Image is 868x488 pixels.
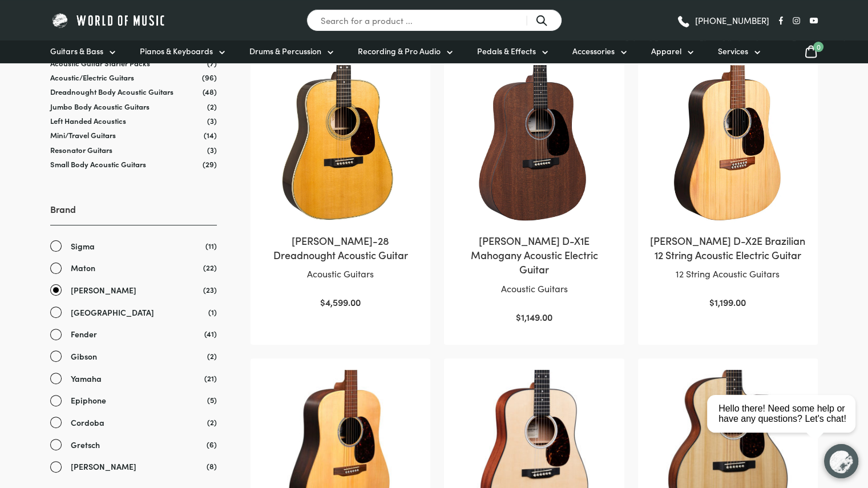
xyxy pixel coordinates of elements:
img: Martin D-28 Dreadnought Acoustic Guitar [262,65,419,222]
bdi: 4,599.00 [320,296,361,308]
span: (14) [204,130,217,140]
span: (48) [203,87,217,96]
span: (96) [202,72,217,82]
span: Sigma [71,240,95,253]
span: (29) [203,159,217,169]
span: Fender [71,328,97,341]
span: Apparel [651,45,681,57]
a: Resonator Guitars [50,144,112,155]
span: [PERSON_NAME] [71,460,136,473]
span: (1) [208,306,217,318]
a: Dreadnought Body Acoustic Guitars [50,86,173,97]
img: World of Music [50,11,167,29]
a: [PERSON_NAME] [50,460,217,473]
a: [PERSON_NAME] D-X1E Mahogany Acoustic Electric GuitarAcoustic Guitars $1,149.00 [455,65,612,325]
span: (6) [207,438,217,450]
span: [PERSON_NAME] [71,284,136,297]
h2: [PERSON_NAME] D-X2E Brazilian 12 String Acoustic Electric Guitar [649,233,806,262]
span: (11) [205,240,217,252]
a: Epiphone [50,394,217,407]
p: 12 String Acoustic Guitars [649,267,806,281]
span: (2) [207,102,217,111]
span: Services [718,45,748,57]
span: (2) [207,350,217,362]
a: Sigma [50,240,217,253]
a: [PERSON_NAME] [50,284,217,297]
a: Left Handed Acoustics [50,115,126,126]
span: (5) [207,394,217,406]
a: Gibson [50,350,217,363]
bdi: 1,149.00 [516,310,552,323]
span: (41) [204,328,217,340]
a: Acoustic Guitar Starter Packs [50,58,150,68]
span: Recording & Pro Audio [358,45,441,57]
span: $ [516,310,521,323]
a: Jumbo Body Acoustic Guitars [50,101,150,112]
span: $ [709,296,714,308]
span: Pianos & Keyboards [140,45,213,57]
span: [PHONE_NUMBER] [695,16,769,25]
a: [PERSON_NAME] D-X2E Brazilian 12 String Acoustic Electric Guitar12 String Acoustic Guitars $1,199.00 [649,65,806,310]
span: Pedals & Effects [477,45,536,57]
span: (8) [207,460,217,472]
span: (23) [203,284,217,296]
a: Yamaha [50,372,217,385]
img: Martin D-X2E Brazilian 12 String Acoustic Electric Guitar Front [649,65,806,222]
iframe: Chat with our support team [703,362,868,488]
bdi: 1,199.00 [709,296,746,308]
p: Acoustic Guitars [455,281,612,296]
a: Acoustic/Electric Guitars [50,72,134,83]
span: (7) [207,58,217,68]
a: Small Body Acoustic Guitars [50,159,146,170]
a: Gretsch [50,438,217,451]
a: Cordoba [50,416,217,429]
span: Gretsch [71,438,100,451]
a: [PHONE_NUMBER] [676,12,769,29]
img: Martin-D-X1E Mahogany Front [455,65,612,222]
span: Accessories [572,45,615,57]
span: Drums & Percussion [249,45,321,57]
a: Maton [50,261,217,275]
span: $ [320,296,325,308]
span: (3) [207,116,217,126]
span: (2) [207,416,217,428]
span: Epiphone [71,394,106,407]
span: Maton [71,261,95,275]
h3: Brand [50,203,217,225]
h2: [PERSON_NAME]-28 Dreadnought Acoustic Guitar [262,233,419,262]
a: [PERSON_NAME]-28 Dreadnought Acoustic GuitarAcoustic Guitars $4,599.00 [262,65,419,310]
span: 0 [813,42,823,52]
a: Mini/Travel Guitars [50,130,116,140]
span: (3) [207,145,217,155]
div: Brand [50,203,217,473]
span: (21) [204,372,217,384]
a: [GEOGRAPHIC_DATA] [50,306,217,319]
span: [GEOGRAPHIC_DATA] [71,306,154,319]
p: Acoustic Guitars [262,267,419,281]
span: Guitars & Bass [50,45,103,57]
span: Cordoba [71,416,104,429]
input: Search for a product ... [306,9,562,31]
span: Yamaha [71,372,102,385]
span: (22) [203,261,217,273]
a: Fender [50,328,217,341]
span: Gibson [71,350,97,363]
h2: [PERSON_NAME] D-X1E Mahogany Acoustic Electric Guitar [455,233,612,277]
